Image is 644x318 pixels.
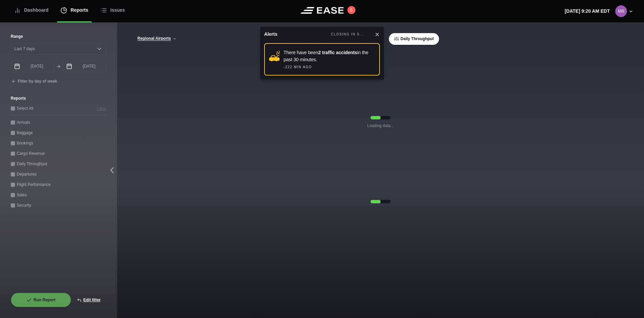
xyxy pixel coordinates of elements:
button: Daily Throughput [389,33,439,45]
p: [DATE] 9:20 AM EDT [565,8,610,15]
div: Alerts [264,31,278,38]
button: Edit filter [71,293,106,307]
div: There have been in the past 30 minutes. [284,49,375,63]
button: Filter by day of week [11,79,57,84]
strong: 2 traffic accidents [318,50,357,55]
label: Reports [11,95,106,101]
b: Loading data... [367,123,394,129]
input: mm/dd/yyyy [63,60,106,72]
div: -222 MIN AGO [284,65,312,70]
input: mm/dd/yyyy [11,60,54,72]
button: Regional Airports [137,36,177,41]
label: Range [11,33,106,39]
button: Clear [97,105,106,112]
div: CLOSING IN 9... [331,32,364,37]
button: 5 [347,6,355,14]
img: 0b2ed616698f39eb9cebe474ea602d52 [615,5,627,17]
